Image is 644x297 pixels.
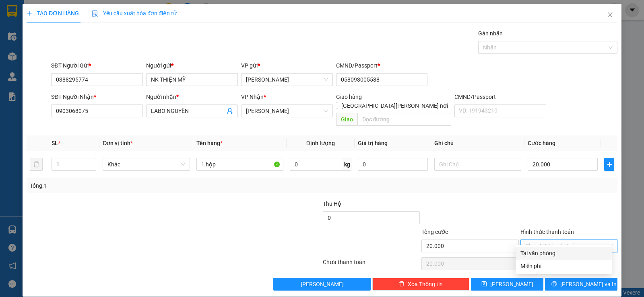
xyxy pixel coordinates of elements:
div: Miễn phí [520,262,607,270]
th: Ghi chú [431,135,524,151]
div: Người gửi [146,61,238,70]
div: CMND/Passport [454,92,546,101]
span: save [481,281,487,287]
span: [PERSON_NAME] [301,280,344,289]
span: Yêu cầu xuất hóa đơn điện tử [92,10,177,16]
span: plus [605,161,614,168]
div: CMND/Passport [336,61,428,70]
span: Phan Rang [246,74,328,86]
span: [PERSON_NAME] và In [560,280,617,289]
button: deleteXóa Thông tin [372,278,469,291]
b: Trà Lan Viên [10,52,29,90]
span: [GEOGRAPHIC_DATA][PERSON_NAME] nơi [338,101,451,110]
span: delete [399,281,405,287]
button: printer[PERSON_NAME] và In [545,278,617,291]
button: plus [604,158,614,171]
span: Giao [336,113,357,126]
b: [DOMAIN_NAME] [68,31,111,37]
span: Định lượng [306,140,335,146]
button: delete [30,158,43,171]
div: Người nhận [146,92,238,101]
span: Khác [107,158,185,170]
span: Thu Hộ [323,201,341,207]
div: Chưa thanh toán [322,258,421,272]
input: 0 [358,158,428,171]
input: Ghi Chú [434,158,521,171]
div: SĐT Người Gửi [51,61,143,70]
button: [PERSON_NAME] [273,278,370,291]
span: user-add [227,108,233,114]
button: save[PERSON_NAME] [471,278,543,291]
label: Gán nhãn [478,30,503,37]
span: plus [27,10,32,16]
div: SĐT Người Nhận [51,92,143,101]
span: printer [551,281,557,287]
span: Giá trị hàng [358,140,388,146]
div: Tổng: 1 [30,181,249,190]
span: Lê Hồng Phong [246,105,328,117]
div: Tại văn phòng [520,249,607,258]
img: logo.jpg [87,10,107,29]
span: TẠO ĐƠN HÀNG [27,10,79,16]
span: Tên hàng [196,140,223,146]
span: Cước hàng [528,140,555,146]
span: kg [343,158,351,171]
span: SL [52,140,58,146]
span: [PERSON_NAME] [490,280,533,289]
label: Hình thức thanh toán [520,229,574,235]
b: Trà Lan Viên - Gửi khách hàng [50,12,80,91]
span: Tổng cước [421,229,448,235]
input: VD: Bàn, Ghế [196,158,283,171]
span: Giao hàng [336,94,362,100]
img: icon [92,10,98,17]
div: VP gửi [241,61,333,70]
span: close [607,12,613,18]
input: Dọc đường [357,113,452,126]
span: VP Nhận [241,94,264,100]
li: (c) 2017 [68,38,111,48]
span: Xóa Thông tin [408,280,443,289]
span: Đơn vị tính [103,140,133,146]
button: Close [599,4,621,27]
